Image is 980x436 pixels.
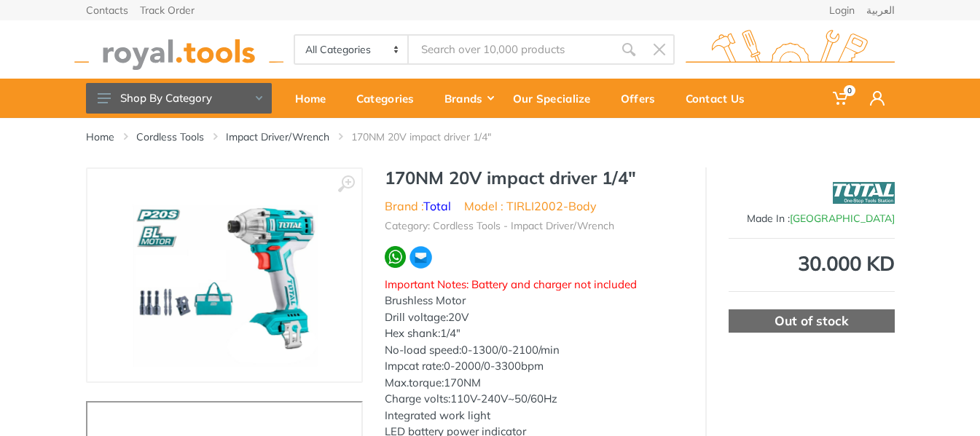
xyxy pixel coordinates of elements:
div: Charge volts:110V-240V~50/60Hz [385,391,683,408]
a: Offers [611,79,675,118]
a: Total [423,199,451,213]
img: royal.tools Logo [74,30,283,70]
a: Our Specialize [503,79,611,118]
span: 0 [844,85,855,96]
h1: 170NM 20V impact driver 1/4" [385,167,683,189]
div: Drill voltage:20V [385,309,683,326]
li: 170NM 20V impact driver 1/4" [351,130,513,144]
div: Contact Us [675,83,765,114]
a: Contact Us [675,79,765,118]
div: Brands [434,83,503,114]
div: No-load speed:0-1300/0-2100/min [385,342,683,359]
span: Important Notes: Battery and charger not included [385,277,637,291]
select: Category [295,36,409,63]
li: Model : TIRLI2002-Body [464,197,597,215]
div: 30.000 KD [729,253,895,274]
input: Site search [409,34,613,65]
a: Contacts [86,5,128,15]
div: Brushless Motor [385,293,683,309]
a: Categories [346,79,434,118]
a: Impact Driver/Wrench [226,130,329,144]
li: Category: Cordless Tools - Impact Driver/Wrench [385,218,614,234]
a: 0 [823,79,860,118]
img: wa.webp [385,246,407,268]
div: Impcat rate:0-2000/0-3300bpm [385,358,683,375]
a: العربية [866,5,895,15]
nav: breadcrumb [86,130,895,144]
img: royal.tools Logo [686,30,895,70]
div: Max.torque:170NM [385,375,683,392]
img: Total [833,175,895,211]
div: Home [285,83,346,114]
div: Hex shank:1/4" [385,325,683,342]
li: Brand : [385,197,451,215]
a: Login [829,5,855,15]
img: ma.webp [409,245,433,269]
span: [GEOGRAPHIC_DATA] [790,212,895,225]
div: Integrated work light [385,408,683,424]
img: Royal Tools - 170NM 20V impact driver 1/4 [131,183,318,367]
div: Our Specialize [503,83,611,114]
a: Cordless Tools [136,130,204,144]
div: Offers [611,83,675,114]
div: Categories [346,83,434,114]
a: Track Order [140,5,195,15]
div: Made In : [729,211,895,226]
button: Shop By Category [86,83,272,114]
div: Out of stock [729,309,895,333]
a: Home [86,130,114,144]
a: Home [285,79,346,118]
